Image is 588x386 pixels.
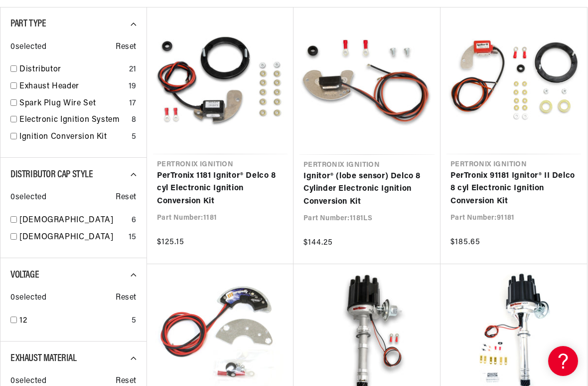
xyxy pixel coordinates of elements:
[129,231,137,244] div: 15
[116,41,137,54] span: Reset
[10,354,77,364] span: Exhaust Material
[19,315,128,328] a: 12
[10,41,46,54] span: 0 selected
[129,97,137,110] div: 17
[10,19,46,29] span: Part Type
[450,170,577,208] a: PerTronix 91181 Ignitor® II Delco 8 cyl Electronic Ignition Conversion Kit
[129,63,137,76] div: 21
[132,114,137,127] div: 8
[132,214,137,227] div: 6
[132,131,137,144] div: 5
[129,80,137,93] div: 19
[10,191,46,204] span: 0 selected
[132,315,137,328] div: 5
[116,191,137,204] span: Reset
[19,231,125,244] a: [DEMOGRAPHIC_DATA]
[303,170,431,209] a: Ignitor® (lobe sensor) Delco 8 Cylinder Electronic Ignition Conversion Kit
[19,114,128,127] a: Electronic Ignition System
[116,292,137,305] span: Reset
[157,170,284,208] a: PerTronix 1181 Ignitor® Delco 8 cyl Electronic Ignition Conversion Kit
[19,214,128,227] a: [DEMOGRAPHIC_DATA]
[19,97,125,110] a: Spark Plug Wire Set
[19,80,125,93] a: Exhaust Header
[10,292,46,305] span: 0 selected
[19,131,128,144] a: Ignition Conversion Kit
[19,63,125,76] a: Distributor
[10,170,93,180] span: Distributor Cap Style
[10,270,39,280] span: Voltage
